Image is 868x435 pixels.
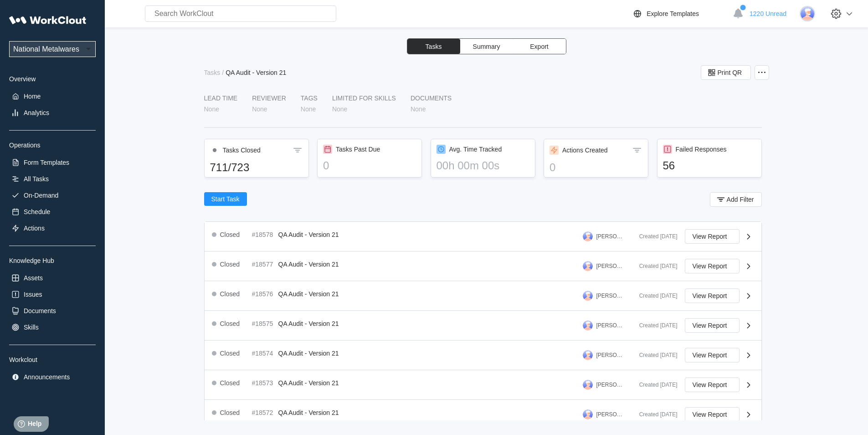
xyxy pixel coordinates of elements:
div: #18572 [252,409,275,416]
div: #18578 [252,231,275,238]
div: Actions [24,225,45,232]
a: On-Demand [9,189,96,202]
span: QA Audit - Version 21 [278,379,339,387]
button: Export [513,39,566,54]
div: Overview [9,75,96,83]
span: View Report [693,233,727,240]
div: Created [DATE] [632,352,678,358]
img: user-3.png [583,231,593,241]
div: Closed [220,231,240,238]
div: None [252,105,267,113]
span: QA Audit - Version 21 [278,290,339,298]
button: Tasks [407,39,460,54]
div: #18574 [252,350,275,357]
div: [PERSON_NAME] [596,411,625,418]
div: Created [DATE] [632,382,678,388]
span: QA Audit - Version 21 [278,320,339,327]
button: View Report [685,377,740,392]
div: LEAD TIME [204,94,238,102]
div: Closed [220,379,240,387]
div: Assets [24,274,43,282]
span: View Report [693,293,727,299]
span: View Report [693,322,727,329]
a: Home [9,90,96,103]
a: Actions [9,222,96,235]
div: None [411,105,426,113]
div: Actions Created [562,147,608,154]
div: Created [DATE] [632,293,678,299]
div: [PERSON_NAME] [596,382,625,388]
a: Issues [9,288,96,301]
span: View Report [693,352,727,358]
a: Closed#18576QA Audit - Version 21[PERSON_NAME]Created [DATE]View Report [205,281,761,311]
a: Analytics [9,106,96,119]
button: View Report [685,229,740,244]
a: Closed#18572QA Audit - Version 21[PERSON_NAME]Created [DATE]View Report [205,400,761,430]
div: [PERSON_NAME] [596,233,625,240]
img: user-3.png [583,261,593,271]
div: Created [DATE] [632,233,678,240]
div: Tasks Past Due [336,146,380,153]
button: Add Filter [710,192,762,207]
div: All Tasks [24,175,49,183]
div: Form Templates [24,159,69,166]
a: Assets [9,272,96,284]
span: 1220 Unread [750,10,786,17]
div: QA Audit - Version 21 [226,69,286,76]
div: Operations [9,142,96,149]
span: Start Task [211,196,240,202]
a: All Tasks [9,173,96,185]
div: 711/723 [210,161,303,174]
div: / [222,69,224,76]
div: Tasks [204,69,221,76]
span: QA Audit - Version 21 [278,261,339,268]
img: user-3.png [800,6,815,21]
div: #18573 [252,379,275,387]
div: Created [DATE] [632,322,678,329]
a: Documents [9,304,96,317]
div: Closed [220,290,240,298]
div: Workclout [9,356,96,363]
img: user-3.png [583,380,593,390]
div: Schedule [24,208,50,215]
div: [PERSON_NAME] [596,352,625,358]
span: QA Audit - Version 21 [278,409,339,416]
input: Search WorkClout [145,5,336,22]
div: On-Demand [24,192,58,199]
div: Documents [24,307,56,314]
div: Analytics [24,109,49,116]
div: Issues [24,291,42,298]
span: View Report [693,382,727,388]
a: Closed#18578QA Audit - Version 21[PERSON_NAME]Created [DATE]View Report [205,222,761,252]
button: View Report [685,318,740,333]
div: [PERSON_NAME] [596,293,625,299]
div: Tasks Closed [223,147,261,154]
div: None [301,105,316,113]
div: None [204,105,219,113]
div: 0 [550,161,642,174]
button: View Report [685,348,740,362]
button: View Report [685,259,740,273]
img: user-3.png [583,320,593,330]
span: Export [530,43,548,50]
div: #18577 [252,261,275,268]
div: #18575 [252,320,275,327]
div: #18576 [252,290,275,298]
a: Schedule [9,205,96,218]
img: user-3.png [583,409,593,419]
div: 10 [93,368,99,375]
div: Created [DATE] [632,263,678,269]
div: Skills [24,324,39,331]
span: Summary [473,43,500,50]
div: None [332,105,347,113]
div: [PERSON_NAME] [596,263,625,269]
a: Closed#18574QA Audit - Version 21[PERSON_NAME]Created [DATE]View Report [205,341,761,370]
a: Closed#18577QA Audit - Version 21[PERSON_NAME]Created [DATE]View Report [205,252,761,281]
div: Avg. Time Tracked [449,146,502,153]
div: Tags [301,94,318,102]
span: View Report [693,411,727,418]
div: [PERSON_NAME] [596,322,625,329]
button: View Report [685,288,740,303]
div: Closed [220,320,240,327]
